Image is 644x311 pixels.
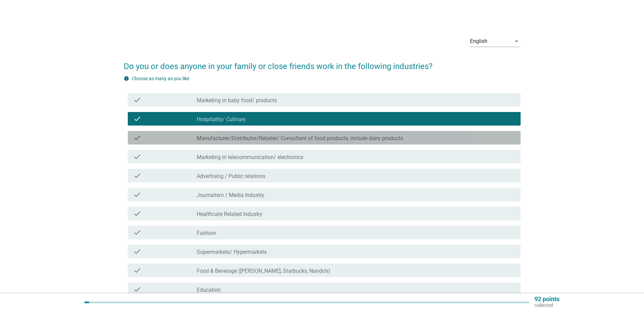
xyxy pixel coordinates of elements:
i: check [133,285,141,293]
i: check [133,247,141,256]
h2: Do you or does anyone in your family or close friends work in the following industries? [124,53,521,72]
i: arrow_drop_down [512,37,521,45]
label: Supermarkets/ Hypermarkets [197,249,267,256]
label: Education [197,287,221,293]
label: Food & Beverage ([PERSON_NAME], Starbucks, Nando’s) [197,268,330,274]
label: Marketing in baby food/ products [197,97,277,104]
label: Manufacturer/Distributor/Retailer/ Consultant of food products, include dairy products [197,135,403,142]
i: check [133,96,141,104]
label: Healthcare Related Industry [197,211,262,218]
label: Advertising / Public relations [197,173,265,180]
i: check [133,228,141,237]
i: check [133,172,141,180]
i: check [133,266,141,274]
i: check [133,134,141,142]
div: English [470,38,487,44]
i: info [124,76,129,81]
label: Choose as many as you like [132,76,189,81]
i: check [133,209,141,218]
p: 92 points [534,296,559,302]
label: Journalism / Media Industry [197,192,264,199]
label: Fashion [197,230,216,237]
i: check [133,191,141,199]
i: check [133,115,141,123]
label: Hospitality/ Culinary [197,116,246,123]
label: Marketing in telecommunication/ electronics [197,154,303,161]
p: collected [534,302,559,308]
i: check [133,153,141,161]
